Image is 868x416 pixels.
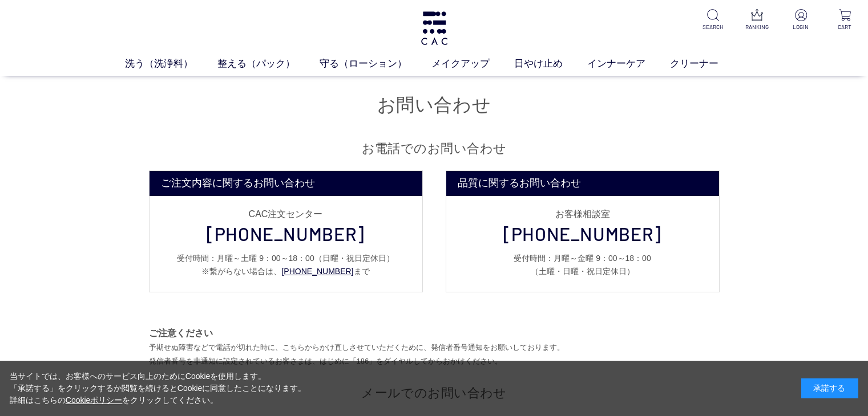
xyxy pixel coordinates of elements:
[10,370,306,406] div: 当サイトでは、お客様へのサービス向上のためにCookieを使用します。 「承諾する」をクリックするか閲覧を続けるとCookieに同意したことになります。 詳細はこちらの をクリックしてください。
[149,93,720,117] h1: お問い合わせ
[787,23,815,31] p: LOGIN
[149,327,720,340] p: ご注意ください
[831,9,859,31] a: CART
[66,395,123,405] a: Cookieポリシー
[514,56,587,71] a: 日やけ止め
[699,9,727,31] a: SEARCH
[125,56,217,71] a: 洗う（洗浄料）
[458,210,708,219] div: お客様相談室
[320,56,431,71] a: 守る（ローション）
[217,56,320,71] a: 整える（パック）
[699,23,727,31] p: SEARCH
[150,171,422,196] dt: ご注文内容に関するお問い合わせ
[419,11,449,45] img: logo
[743,23,771,31] p: RANKING
[161,252,411,265] p: 受付時間：月曜～土曜 9：00～18：00 （日曜・祝日定休日）
[458,252,708,278] p: 受付時間：月曜～金曜 9：00～18：00 （土曜・日曜・祝日定休日）
[431,56,514,71] a: メイクアップ
[743,9,771,31] a: RANKING
[587,56,670,71] a: インナーケア
[787,9,815,31] a: LOGIN
[831,23,859,31] p: CART
[801,378,858,398] div: 承諾する
[149,343,564,365] font: 予期せぬ障害などで電話が切れた時に、こちらからかけ直しさせていただくために、発信者番号通知をお願いしております。 発信者番号を非通知に設定されているお客さまは、はじめに「186」をダイヤルしてか...
[161,265,411,278] p: ※繋がらない場合は、 まで
[670,56,743,71] a: クリーナー
[149,140,720,157] h2: お電話でのお問い合わせ
[161,210,411,219] div: CAC注文センター
[446,171,719,196] dt: 品質に関するお問い合わせ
